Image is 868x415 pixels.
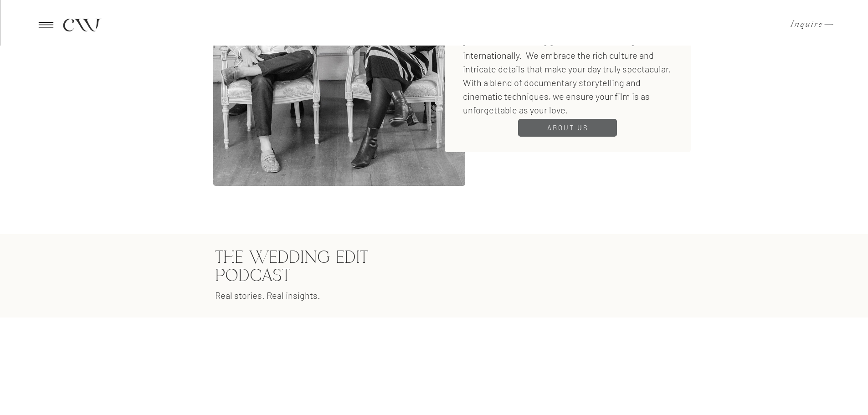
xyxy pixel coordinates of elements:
[543,122,593,133] a: About us
[791,20,817,29] a: Inquire
[215,288,395,311] p: Real stories. Real insights.
[215,249,373,288] h1: The Wedding Edit Podcast
[62,16,101,33] a: CW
